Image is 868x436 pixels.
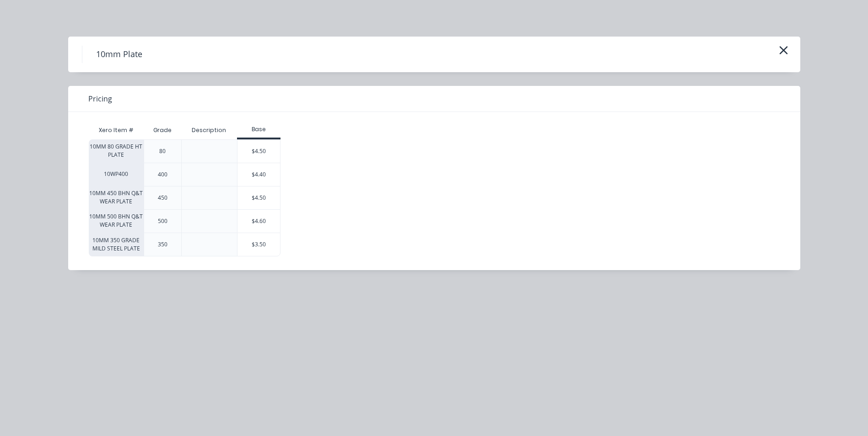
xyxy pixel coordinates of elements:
[158,217,167,225] div: 500
[89,139,144,163] div: 10MM 80 GRADE HT PLATE
[89,233,144,256] div: 10MM 350 GRADE MILD STEEL PLATE
[146,119,179,142] div: Grade
[237,186,280,209] div: $4.50
[89,163,144,186] div: 10WP400
[82,46,156,63] h4: 10mm Plate
[237,163,280,186] div: $4.40
[184,119,233,142] div: Description
[237,125,281,133] div: Base
[237,233,280,256] div: $3.50
[89,186,144,209] div: 10MM 450 BHN Q&T WEAR PLATE
[158,170,167,179] div: 400
[159,147,166,155] div: 80
[88,93,112,104] span: Pricing
[158,194,167,202] div: 450
[89,121,144,139] div: Xero Item #
[158,240,167,249] div: 350
[237,210,280,233] div: $4.60
[237,140,280,163] div: $4.50
[89,209,144,233] div: 10MM 500 BHN Q&T WEAR PLATE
